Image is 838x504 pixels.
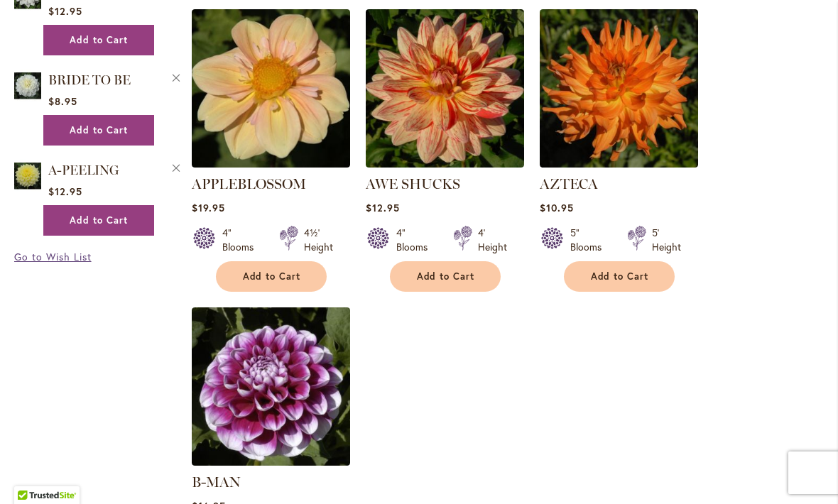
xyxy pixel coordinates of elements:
[540,157,698,170] a: AZTECA
[540,9,698,168] img: AZTECA
[652,226,681,254] div: 5' Height
[192,157,350,170] a: APPLEBLOSSOM
[70,124,128,136] span: Add to Cart
[14,160,41,192] img: A-Peeling
[243,270,301,283] span: Add to Cart
[192,201,225,214] span: $19.95
[564,261,675,292] button: Add to Cart
[304,226,333,254] div: 4½' Height
[591,270,649,283] span: Add to Cart
[70,214,128,226] span: Add to Cart
[192,455,350,469] a: B-MAN
[70,34,128,46] span: Add to Cart
[192,9,350,168] img: APPLEBLOSSOM
[417,270,475,283] span: Add to Cart
[192,175,306,192] a: APPLEBLOSSOM
[48,4,82,18] span: $12.95
[48,72,131,88] a: BRIDE TO BE
[14,250,92,263] span: Go to Wish List
[48,94,77,108] span: $8.95
[43,205,154,236] button: Add to Cart
[216,261,327,292] button: Add to Cart
[48,163,119,178] a: A-PEELING
[14,250,92,264] a: Go to Wish List
[48,185,82,198] span: $12.95
[396,226,436,254] div: 4" Blooms
[192,307,350,466] img: B-MAN
[366,175,460,192] a: AWE SHUCKS
[11,454,50,493] iframe: Launch Accessibility Center
[222,226,262,254] div: 4" Blooms
[14,70,41,102] img: BRIDE TO BE
[390,261,501,292] button: Add to Cart
[14,160,41,195] a: A-Peeling
[366,201,400,214] span: $12.95
[366,9,524,168] img: AWE SHUCKS
[540,201,574,214] span: $10.95
[540,175,598,192] a: AZTECA
[570,226,610,254] div: 5" Blooms
[366,157,524,170] a: AWE SHUCKS
[192,473,241,491] a: B-MAN
[478,226,507,254] div: 4' Height
[43,115,154,146] button: Add to Cart
[14,70,41,104] a: BRIDE TO BE
[43,25,154,55] button: Add to Cart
